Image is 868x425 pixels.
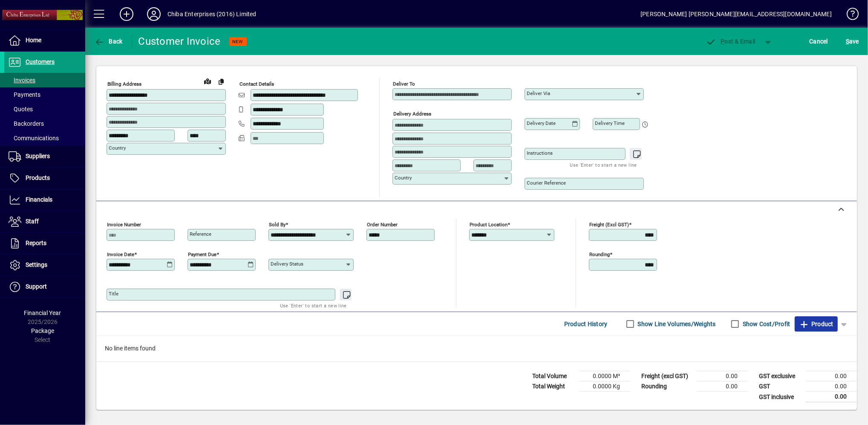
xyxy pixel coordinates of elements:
button: Post & Email [702,34,760,49]
span: NEW [233,39,243,44]
span: Suppliers [26,153,50,159]
a: Settings [4,254,85,276]
td: 0.00 [806,371,857,382]
button: Cancel [807,34,831,49]
mat-label: Reference [190,231,211,237]
span: S [846,38,849,45]
mat-label: Country [395,175,412,181]
mat-label: Deliver To [393,81,415,87]
button: Add [113,6,140,22]
mat-label: Delivery time [595,120,625,126]
button: Back [92,34,125,49]
a: Financials [4,189,85,211]
a: Home [4,30,85,51]
span: Package [31,327,54,334]
td: 0.0000 Kg [579,382,630,392]
td: Rounding [637,382,697,392]
span: Settings [26,261,47,268]
mat-label: Invoice date [107,252,134,257]
button: Copy to Delivery address [214,75,228,88]
td: 0.00 [697,371,748,382]
span: Product [799,317,833,331]
span: Products [26,174,50,181]
a: View on map [201,74,214,88]
a: Backorders [4,116,85,131]
mat-label: Delivery date [527,120,556,126]
button: Profile [140,6,167,22]
mat-label: Order number [367,222,398,228]
mat-hint: Use 'Enter' to start a new line [280,301,347,310]
span: Communications [9,135,59,142]
span: Invoices [9,77,35,84]
td: Freight (excl GST) [637,371,697,382]
span: Back [94,38,123,45]
a: Suppliers [4,146,85,167]
a: Reports [4,233,85,254]
div: [PERSON_NAME] [PERSON_NAME][EMAIL_ADDRESS][DOMAIN_NAME] [640,7,832,21]
a: Knowledge Base [840,2,857,29]
mat-label: Freight (excl GST) [589,222,629,228]
span: Product History [564,317,608,331]
a: Support [4,276,85,298]
a: Invoices [4,73,85,87]
span: ave [846,35,859,48]
div: No line items found [96,335,857,361]
span: Cancel [810,35,828,48]
button: Save [844,34,861,49]
span: Backorders [9,120,44,127]
button: Product History [561,316,611,332]
mat-label: Invoice number [107,222,141,228]
span: P [721,38,725,45]
span: Reports [26,240,46,246]
td: GST [755,382,806,392]
mat-hint: Use 'Enter' to start a new line [570,160,637,170]
a: Payments [4,87,85,102]
td: Total Weight [528,382,579,392]
td: 0.00 [697,382,748,392]
td: 0.00 [806,392,857,402]
mat-label: Deliver via [527,90,550,96]
span: Home [26,37,41,43]
mat-label: Payment due [188,252,216,257]
span: Financial Year [24,309,61,316]
div: Customer Invoice [138,35,221,48]
td: 0.0000 M³ [579,371,630,382]
span: Customers [26,58,55,65]
button: Product [795,316,838,332]
span: Support [26,283,47,290]
mat-label: Country [109,145,126,151]
mat-label: Delivery status [271,261,303,267]
mat-label: Instructions [527,150,553,156]
label: Show Line Volumes/Weights [636,320,716,328]
span: ost & Email [706,38,756,45]
span: Financials [26,196,52,203]
mat-label: Title [109,291,118,297]
td: 0.00 [806,382,857,392]
a: Staff [4,211,85,232]
label: Show Cost/Profit [741,320,790,328]
span: Payments [9,91,40,98]
a: Products [4,168,85,189]
mat-label: Rounding [589,252,610,257]
span: Staff [26,218,39,225]
td: Total Volume [528,371,579,382]
mat-label: Sold by [269,222,285,228]
a: Communications [4,131,85,145]
td: GST inclusive [755,392,806,402]
mat-label: Product location [470,222,508,228]
a: Quotes [4,102,85,116]
span: Quotes [9,106,33,113]
td: GST exclusive [755,371,806,382]
div: Chiba Enterprises (2016) Limited [167,7,257,21]
mat-label: Courier Reference [527,180,566,186]
app-page-header-button: Back [85,34,132,49]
